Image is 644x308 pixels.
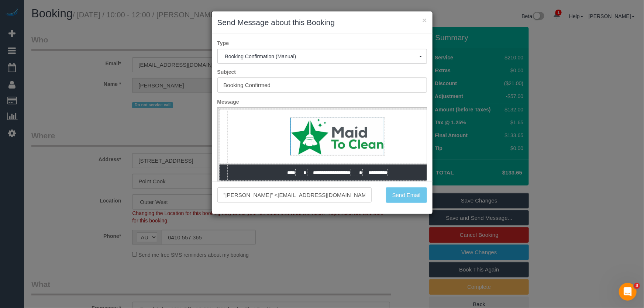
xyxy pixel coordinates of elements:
[634,283,640,289] span: 3
[212,98,433,105] label: Message
[218,108,427,223] iframe: Rich Text Editor, editor1
[422,16,427,24] button: ×
[217,17,427,28] h3: Send Message about this Booking
[619,283,637,301] iframe: Intercom live chat
[212,68,433,76] label: Subject
[225,53,419,59] span: Booking Confirmation (Manual)
[212,39,433,47] label: Type
[217,77,427,93] input: Subject
[217,49,427,64] button: Booking Confirmation (Manual)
